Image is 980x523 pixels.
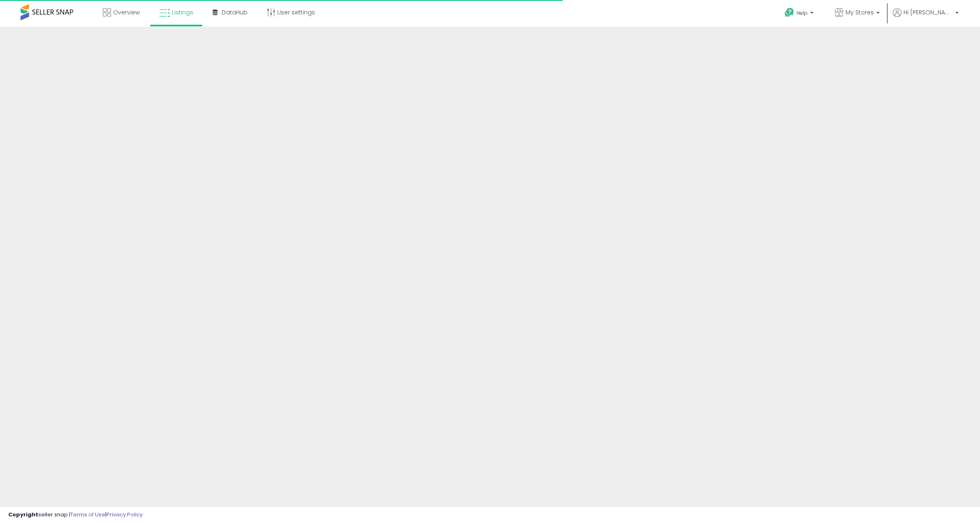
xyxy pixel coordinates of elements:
span: DataHub [222,8,248,16]
span: Help [797,9,808,16]
a: Hi [PERSON_NAME] [893,8,959,27]
span: Hi [PERSON_NAME] [904,8,953,16]
i: Get Help [784,7,795,18]
span: My Stores [846,8,874,16]
span: Overview [113,8,140,16]
a: Help [778,1,822,27]
span: Listings [172,8,193,16]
